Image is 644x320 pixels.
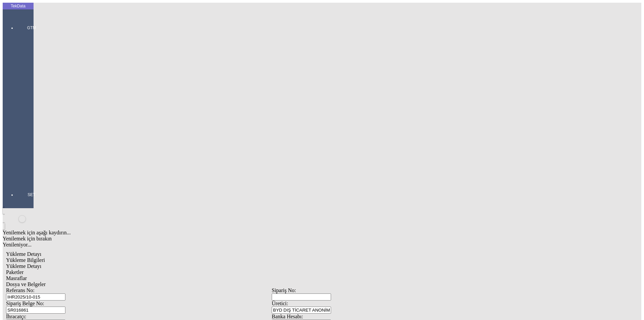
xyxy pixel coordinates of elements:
span: GTM [21,25,42,31]
span: Sipariş No: [272,287,296,293]
div: Yenilemek için bırakın [3,236,541,242]
span: Masraflar [6,275,27,281]
span: Sipariş Belge No: [6,301,44,306]
span: İhracatçı: [6,314,26,319]
span: Yükleme Detayı [6,251,41,257]
span: Referans No: [6,287,35,293]
span: Paketler [6,269,23,275]
span: Yükleme Bilgileri [6,257,45,263]
div: Yenileniyor... [3,242,541,248]
div: TekData [3,3,34,9]
span: SET [21,192,42,197]
span: Banka Hesabı: [272,314,303,319]
span: Dosya ve Belgeler [6,281,46,287]
span: Yükleme Detayı [6,263,41,269]
div: Yenilemek için aşağı kaydırın... [3,230,541,236]
span: Üretici: [272,301,288,306]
